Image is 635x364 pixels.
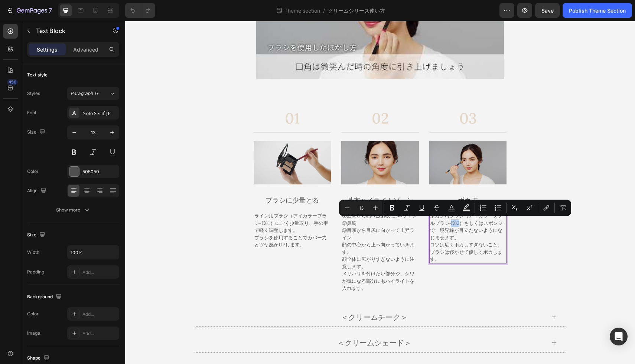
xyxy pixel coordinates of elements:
[27,186,48,196] div: Align
[82,311,117,318] div: Add...
[328,7,385,14] span: クリームシリーズ使い方
[71,90,99,97] span: Paragraph 1*
[7,79,18,85] div: 450
[323,7,325,14] span: /
[128,120,206,164] img: %E3%83%8F%E3%82%A4%E3%83%A9%E3%82%A4%E3%83%88%EF%BC%91%E3%80%80%E3%83%95%E3%82%99%E3%83%A9%E3%82%...
[217,220,293,235] p: 顔の中心から上へ向かっていきます。
[56,206,91,214] div: Show more
[563,3,632,18] button: Publish Theme Section
[217,206,293,220] p: ③目頭から目尻に向かって上昇ライン
[128,88,206,107] h2: 01
[304,88,382,107] h2: 03
[217,176,293,182] p: 基本ハイライトゾーン
[27,353,51,363] div: Shape
[217,191,293,199] p: ①眉間から額へ放射状に3本ライン
[283,7,322,14] span: Theme section
[27,249,39,256] div: Width
[27,72,48,78] div: Text style
[27,203,119,217] button: Show more
[212,316,286,327] p: ＜クリームシェード＞
[305,191,381,220] p: ボカシ用ブラシ（アイカラーダブルブラシ-K02）もしくはスポンジで、境界線が目立たないようになじませます。
[216,88,294,107] h2: 02
[129,213,205,227] p: ブラシを使用することでカバー力とツヤ感がUPします。
[67,87,119,100] button: Paragraph 1*
[304,120,382,164] img: %E3%83%8F%E3%82%A4%E3%83%A9%E3%82%A4%E3%83%883%E3%80%80%E3%81%BB%E3%82%99%E3%81%8B%E3%81%99%201-m...
[73,46,98,53] p: Advanced
[535,3,560,18] button: Save
[27,168,39,175] div: Color
[129,191,205,213] p: ライン用ブラシ（アイカラーブラシ- K01）にごく少量取り、手の甲で軽く調整します。
[27,292,63,302] div: Background
[217,199,293,206] p: ②鼻筋
[82,330,117,337] div: Add...
[125,21,635,364] iframe: Design area
[27,311,39,317] div: Color
[82,110,117,117] div: Noto Serif JP
[216,120,294,164] img: %E3%83%8F%E3%82%A4%E3%83%A9%E3%82%A4%E3%83%88%EF%BC%92%E3%80%80%E3%80%80%E5%9F%BA%E6%9C%AC%E3%83%...
[82,269,117,276] div: Add...
[125,3,155,18] div: Undo/Redo
[305,220,381,242] p: コツは広くボカしすぎないこと。ブラシは寝かせて優しくボカします。
[27,90,40,97] div: Styles
[49,6,52,15] p: 7
[36,26,99,35] p: Text Block
[3,3,55,18] button: 7
[129,176,205,182] p: ブラシに少量とる
[217,249,293,271] p: メリハリを付けたい部分や、シワが気になる部分にもハイライトを入れます。
[27,109,36,116] div: Font
[27,127,47,137] div: Size
[569,7,626,14] div: Publish Theme Section
[305,176,381,182] p: ボカす
[82,168,117,175] div: 505050
[27,230,47,240] div: Size
[37,46,58,53] p: Settings
[541,7,554,14] span: Save
[27,330,40,337] div: Image
[339,200,571,216] div: Editor contextual toolbar
[27,269,44,275] div: Padding
[304,190,382,243] div: Rich Text Editor. Editing area: main
[610,328,628,345] div: Open Intercom Messenger
[217,235,293,249] p: 顔全体に広がりすぎないように注意します。
[216,291,283,302] p: ＜クリームチーク＞
[68,246,119,259] input: Auto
